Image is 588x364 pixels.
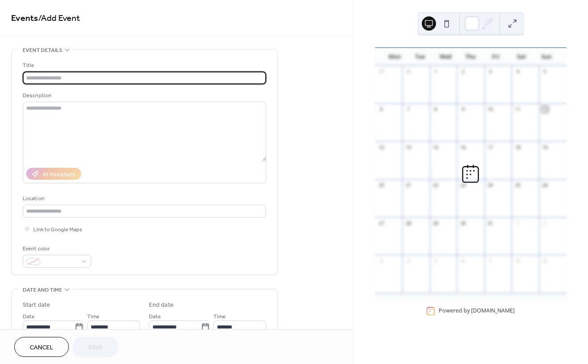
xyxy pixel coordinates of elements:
div: 7 [405,106,412,113]
div: 13 [378,144,384,150]
div: 25 [514,182,521,189]
div: 3 [487,68,494,75]
div: 30 [405,68,412,75]
div: Event color [23,244,89,253]
div: Thu [458,48,483,66]
div: 11 [514,106,521,113]
div: 4 [405,257,412,264]
div: Sat [508,48,534,66]
div: 1 [514,220,521,226]
div: 22 [432,182,439,189]
div: 28 [405,220,412,226]
div: 23 [460,182,466,189]
div: Mon [382,48,408,66]
div: 4 [514,68,521,75]
div: Tue [408,48,433,66]
div: Fri [483,48,508,66]
div: 5 [432,257,439,264]
div: 9 [460,106,466,113]
div: 1 [432,68,439,75]
div: 24 [487,182,494,189]
span: Time [87,312,100,321]
div: Title [23,61,264,70]
div: 18 [514,144,521,150]
div: Powered by [439,307,515,315]
a: Events [11,10,38,27]
div: 15 [432,144,439,150]
span: Date [149,312,161,321]
div: 2 [460,68,466,75]
div: 8 [514,257,521,264]
span: Link to Google Maps [33,225,82,234]
div: Sun [534,48,559,66]
div: Wed [433,48,458,66]
div: 16 [460,144,466,150]
span: Cancel [30,343,53,352]
div: 19 [542,144,548,150]
div: 30 [460,220,466,226]
div: 10 [487,106,494,113]
div: 5 [542,68,548,75]
div: 27 [378,220,384,226]
div: End date [149,301,174,310]
span: Event details [23,46,62,55]
div: 8 [432,106,439,113]
div: Start date [23,301,50,310]
div: 29 [378,68,384,75]
span: Date [23,312,35,321]
div: 17 [487,144,494,150]
div: 12 [542,106,548,113]
span: Time [213,312,226,321]
div: 6 [378,106,384,113]
div: 20 [378,182,384,189]
span: / Add Event [38,10,80,27]
div: 3 [378,257,384,264]
div: 14 [405,144,412,150]
div: 31 [487,220,494,226]
div: 29 [432,220,439,226]
div: 26 [542,182,548,189]
button: Cancel [14,337,69,357]
div: Description [23,91,264,100]
div: 9 [542,257,548,264]
a: [DOMAIN_NAME] [471,307,515,315]
div: 7 [487,257,494,264]
div: 21 [405,182,412,189]
span: Date and time [23,285,62,295]
div: Location [23,194,264,203]
div: 2 [542,220,548,226]
div: 6 [460,257,466,264]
